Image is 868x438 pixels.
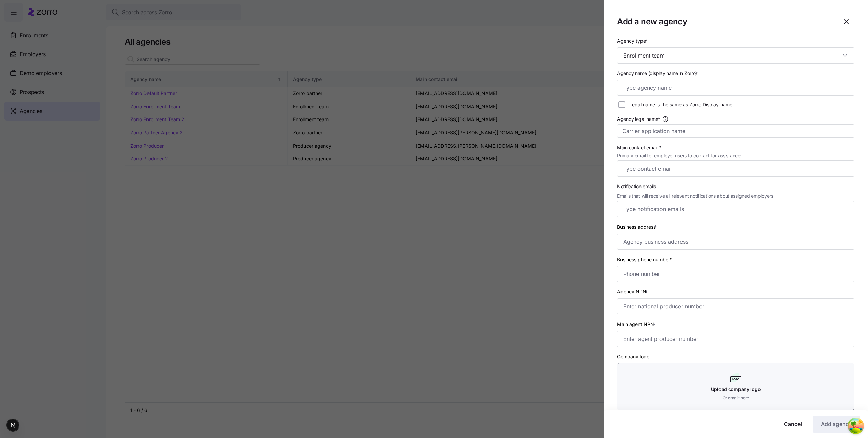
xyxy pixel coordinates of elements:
input: Select agency type [617,47,854,64]
input: Carrier application name [617,124,854,138]
span: Add agency [821,420,852,428]
input: Type contact email [617,160,854,177]
input: Type agency name [617,80,854,96]
button: Cancel [778,416,807,433]
span: Agency name (display name in Zorro) [617,70,697,77]
span: Notification emails [617,183,773,190]
span: Emails that will receive all relevant notifications about assigned employers [617,192,773,200]
input: Agency business address [617,234,854,250]
span: Cancel [784,420,802,428]
label: Legal name is the same as Zorro Display name [625,101,732,108]
label: Agency NPN [617,288,649,295]
input: Enter agent producer number [617,331,854,347]
button: Add agency [813,416,860,433]
label: Business address [617,223,658,231]
label: Agency type [617,37,648,45]
h1: Add a new agency [617,16,833,27]
input: Type notification emails [623,204,836,213]
label: Main agent NPN [617,321,657,328]
input: Enter national producer number [617,298,854,314]
input: Phone number [617,266,854,282]
label: Business phone number* [617,256,672,263]
span: Main contact email * [617,144,741,151]
label: Company logo [617,353,649,360]
span: Agency legal name* [617,115,660,123]
button: Open Tanstack query devtools [849,419,863,433]
span: Primary email for employer users to contact for assistance [617,152,741,159]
